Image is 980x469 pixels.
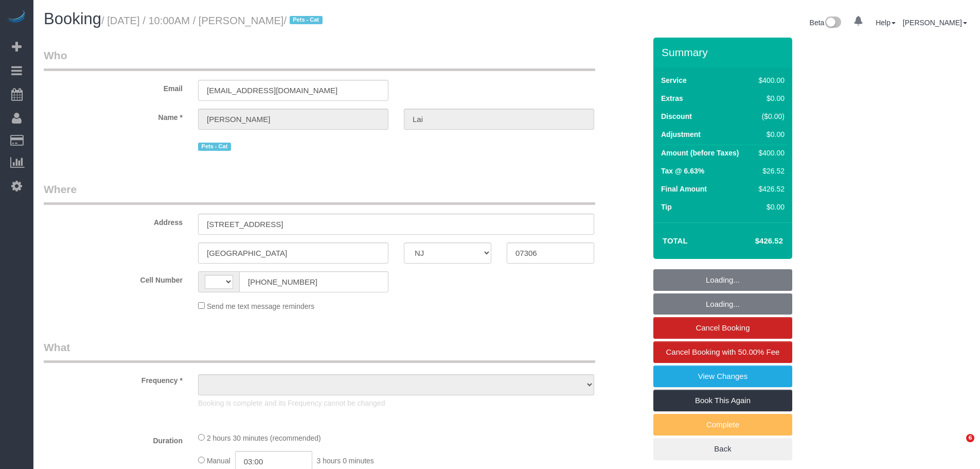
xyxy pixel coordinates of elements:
label: Discount [661,111,692,121]
iframe: Intercom live chat [945,434,970,459]
label: Service [661,75,687,85]
div: ($0.00) [755,111,785,121]
span: 3 hours 0 minutes [317,457,374,465]
input: Email [198,80,388,101]
div: $400.00 [755,148,785,158]
a: Cancel Booking [653,317,792,339]
div: $0.00 [755,129,785,140]
span: Booking [44,10,101,28]
strong: Total [663,236,688,245]
p: Booking is complete and its Frequency cannot be changed [198,398,594,408]
h4: $426.52 [724,237,783,246]
a: Beta [810,19,842,27]
label: Adjustment [661,129,701,140]
legend: Who [44,48,595,71]
div: $0.00 [755,202,785,212]
span: Send me text message reminders [207,302,314,310]
a: View Changes [653,366,792,387]
label: Email [36,80,190,94]
a: Help [876,19,896,27]
div: $426.52 [755,184,785,194]
legend: What [44,340,595,363]
img: New interface [824,16,841,30]
img: Automaid Logo [6,10,27,25]
label: Cell Number [36,271,190,285]
div: $400.00 [755,75,785,85]
a: Back [653,438,792,460]
label: Tax @ 6.63% [661,166,704,176]
legend: Where [44,182,595,205]
label: Duration [36,432,190,446]
input: Cell Number [239,271,388,292]
input: Zip Code [507,242,594,264]
span: Pets - Cat [290,16,323,24]
input: First Name [198,109,388,130]
input: Last Name [404,109,594,130]
span: Cancel Booking with 50.00% Fee [666,348,780,356]
label: Tip [661,202,672,212]
span: / [283,15,325,26]
label: Frequency * [36,372,190,386]
label: Name * [36,109,190,123]
span: 6 [966,434,974,442]
span: Manual [207,457,230,465]
div: $0.00 [755,93,785,103]
a: Book This Again [653,390,792,411]
label: Address [36,214,190,228]
label: Final Amount [661,184,707,194]
small: / [DATE] / 10:00AM / [PERSON_NAME] [101,15,326,26]
h3: Summary [662,46,787,58]
span: 2 hours 30 minutes (recommended) [207,434,321,442]
span: Pets - Cat [198,143,231,151]
input: City [198,242,388,264]
div: $26.52 [755,166,785,176]
label: Amount (before Taxes) [661,148,739,158]
a: [PERSON_NAME] [903,19,967,27]
a: Cancel Booking with 50.00% Fee [653,341,792,363]
label: Extras [661,93,683,103]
